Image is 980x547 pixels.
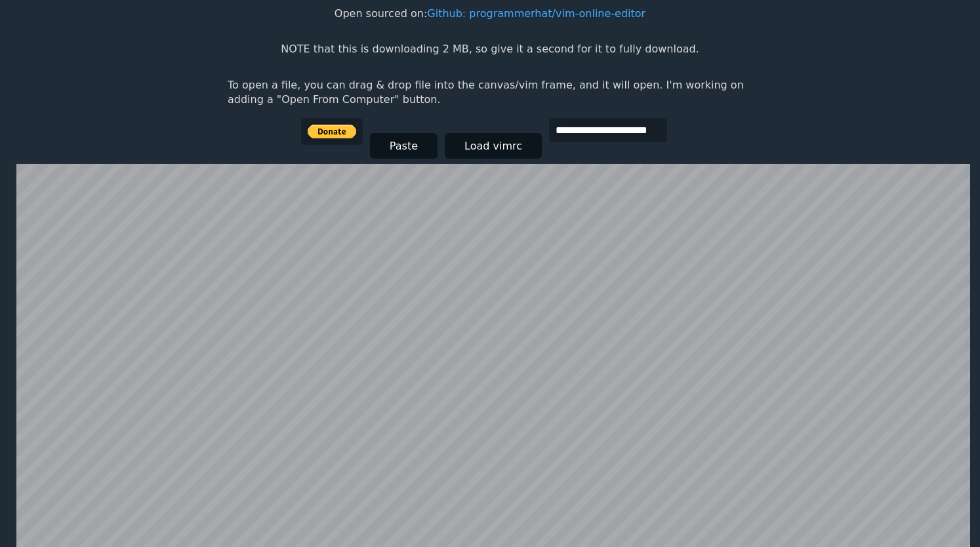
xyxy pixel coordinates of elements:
[228,78,752,108] p: To open a file, you can drag & drop file into the canvas/vim frame, and it will open. I'm working...
[370,133,438,159] button: Paste
[335,7,645,21] p: Open sourced on:
[281,42,699,56] p: NOTE that this is downloading 2 MB, so give it a second for it to fully download.
[427,7,645,20] a: Github: programmerhat/vim-online-editor
[445,133,542,159] button: Load vimrc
